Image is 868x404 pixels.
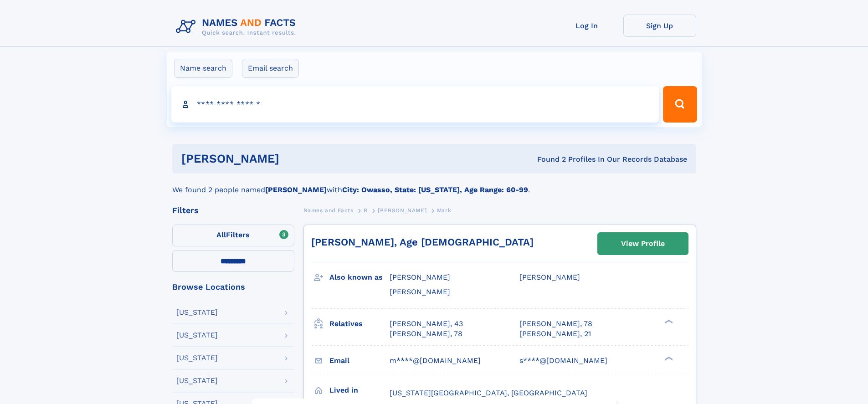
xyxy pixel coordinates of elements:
a: View Profile [598,233,688,255]
span: [PERSON_NAME] [378,207,426,214]
div: [US_STATE] [176,309,218,316]
div: [US_STATE] [176,377,218,384]
div: Browse Locations [172,283,294,291]
b: [PERSON_NAME] [265,185,327,194]
input: search input [171,86,659,123]
img: Logo Names and Facts [172,15,303,39]
div: Filters [172,206,294,215]
h3: Lived in [329,383,390,398]
h3: Also known as [329,270,390,285]
span: [PERSON_NAME] [390,273,450,281]
label: Email search [242,59,299,78]
div: We found 2 people named with . [172,174,696,195]
span: [US_STATE][GEOGRAPHIC_DATA], [GEOGRAPHIC_DATA] [390,389,587,397]
a: [PERSON_NAME], 78 [390,329,462,339]
a: [PERSON_NAME] [378,205,426,216]
div: ❯ [663,318,673,324]
h3: Relatives [329,316,390,332]
a: [PERSON_NAME], Age [DEMOGRAPHIC_DATA] [311,236,534,248]
span: [PERSON_NAME] [390,287,450,296]
a: Names and Facts [303,205,354,216]
span: R [364,207,368,214]
span: All [216,230,226,239]
h3: Email [329,353,390,368]
h1: [PERSON_NAME] [181,153,408,164]
div: Found 2 Profiles In Our Records Database [408,154,687,164]
button: Search Button [663,86,697,123]
b: City: Owasso, State: [US_STATE], Age Range: 60-99 [342,185,528,194]
a: [PERSON_NAME], 21 [519,329,591,339]
div: [US_STATE] [176,332,218,339]
a: Log In [550,15,623,37]
div: ❯ [663,355,673,361]
span: [PERSON_NAME] [519,273,580,281]
label: Name search [174,59,232,78]
a: [PERSON_NAME], 78 [519,319,592,329]
a: Sign Up [623,15,696,37]
div: [US_STATE] [176,354,218,362]
div: View Profile [621,233,665,254]
a: [PERSON_NAME], 43 [390,319,463,329]
span: Mark [437,207,451,214]
a: R [364,205,368,216]
label: Filters [172,225,294,246]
